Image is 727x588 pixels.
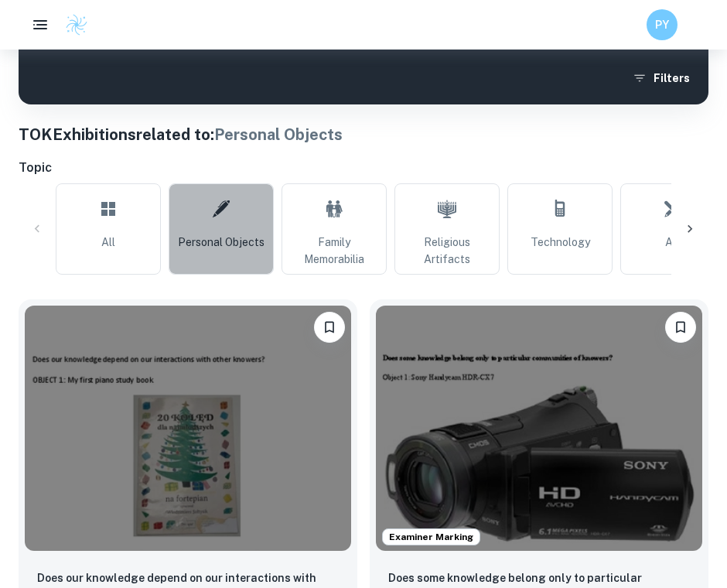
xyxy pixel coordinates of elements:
span: All [101,234,115,251]
span: Examiner Marking [383,530,480,544]
span: Personal Objects [214,125,343,144]
h1: TOK Exhibitions related to: [19,123,708,146]
button: Bookmark [665,312,696,343]
button: Bookmark [314,312,345,343]
span: Religious Artifacts [401,234,493,268]
span: Personal Objects [178,234,265,251]
h6: Topic [19,159,708,177]
img: Clastify logo [65,13,88,36]
img: TOK Exhibition example thumbnail: Does some knowledge belong only to parti [376,306,702,551]
img: TOK Exhibition example thumbnail: Does our knowledge depend on our interac [25,306,351,551]
span: Technology [531,234,590,251]
a: Clastify logo [56,13,88,36]
button: PY [647,9,678,40]
button: Filters [629,64,696,92]
span: Art [665,234,681,251]
span: Family Memorabilia [288,234,380,268]
h6: PY [654,16,671,33]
